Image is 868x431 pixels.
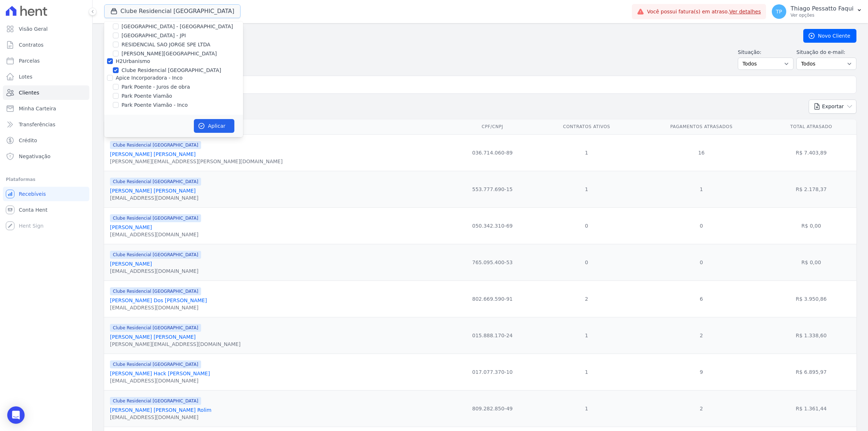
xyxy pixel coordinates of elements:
label: RESIDENCIAL SAO JORGE SPE LTDA [122,41,210,48]
a: Parcelas [3,54,89,68]
a: Transferências [3,117,89,132]
td: R$ 1.361,44 [766,390,856,427]
a: [PERSON_NAME] [PERSON_NAME] [110,334,196,340]
td: 015.888.170-24 [448,317,536,354]
label: Situação: [738,48,793,56]
td: R$ 2.178,37 [766,171,856,207]
td: 1 [637,171,766,207]
a: Novo Cliente [803,29,856,43]
td: R$ 0,00 [766,207,856,244]
td: R$ 6.895,97 [766,354,856,390]
h2: Clientes [104,29,792,42]
td: 050.342.310-69 [448,207,536,244]
a: [PERSON_NAME] [PERSON_NAME] [110,151,196,157]
td: 0 [637,207,766,244]
td: 2 [637,317,766,354]
div: [EMAIL_ADDRESS][DOMAIN_NAME] [110,377,210,384]
td: 2 [637,390,766,427]
div: [EMAIL_ADDRESS][DOMAIN_NAME] [110,304,207,311]
span: Visão Geral [19,25,48,33]
span: Clube Residencial [GEOGRAPHIC_DATA] [110,360,201,368]
td: 1 [536,390,637,427]
label: H2Urbanismo [116,58,150,64]
label: Park Poente Viamão [122,92,172,100]
span: Você possui fatura(s) em atraso. [647,8,761,16]
p: Ver opções [791,12,854,18]
a: [PERSON_NAME] Dos [PERSON_NAME] [110,297,207,303]
td: 16 [637,134,766,171]
span: Clube Residencial [GEOGRAPHIC_DATA] [110,251,201,259]
a: [PERSON_NAME] [110,261,152,267]
span: Transferências [19,121,55,128]
td: R$ 3.950,86 [766,280,856,317]
td: 1 [536,134,637,171]
td: 765.095.400-53 [448,244,536,280]
td: 9 [637,354,766,390]
input: Buscar por nome, CPF ou e-mail [118,77,853,92]
td: 809.282.850-49 [448,390,536,427]
div: [PERSON_NAME][EMAIL_ADDRESS][DOMAIN_NAME] [110,341,241,348]
td: 6 [637,280,766,317]
td: 0 [536,244,637,280]
td: 1 [536,317,637,354]
button: Exportar [809,100,856,114]
div: Open Intercom Messenger [7,406,25,424]
td: R$ 1.338,60 [766,317,856,354]
a: Ver detalhes [729,9,761,14]
div: Plataformas [6,175,86,184]
div: [EMAIL_ADDRESS][DOMAIN_NAME] [110,231,201,238]
span: Clube Residencial [GEOGRAPHIC_DATA] [110,141,201,149]
span: Clube Residencial [GEOGRAPHIC_DATA] [110,324,201,332]
td: 036.714.060-89 [448,134,536,171]
span: TP [776,9,782,14]
span: Lotes [19,73,33,80]
span: Parcelas [19,57,40,64]
td: 802.669.590-91 [448,280,536,317]
a: [PERSON_NAME] Hack [PERSON_NAME] [110,371,210,376]
a: [PERSON_NAME] [PERSON_NAME] [110,188,196,194]
th: Pagamentos Atrasados [637,119,766,134]
span: Recebíveis [19,190,46,198]
td: 0 [637,244,766,280]
td: 0 [536,207,637,244]
label: Apice Incorporadora - Inco [116,75,183,81]
a: Conta Hent [3,203,89,217]
div: [PERSON_NAME][EMAIL_ADDRESS][PERSON_NAME][DOMAIN_NAME] [110,158,282,165]
button: Clube Residencial [GEOGRAPHIC_DATA] [104,4,241,18]
p: Thiago Pessatto Faqui [791,5,854,12]
a: Recebíveis [3,187,89,201]
label: [PERSON_NAME][GEOGRAPHIC_DATA] [122,50,217,58]
span: Conta Hent [19,206,47,214]
span: Clube Residencial [GEOGRAPHIC_DATA] [110,178,201,186]
span: Clientes [19,89,39,96]
div: [EMAIL_ADDRESS][DOMAIN_NAME] [110,267,201,275]
a: Crédito [3,133,89,148]
th: Nome [104,119,448,134]
th: Total Atrasado [766,119,856,134]
button: TP Thiago Pessatto Faqui Ver opções [766,1,868,22]
label: Park Poente Viamão - Inco [122,101,188,109]
a: Clientes [3,85,89,100]
td: 553.777.690-15 [448,171,536,207]
a: Negativação [3,149,89,164]
a: [PERSON_NAME] [PERSON_NAME] Rolim [110,407,212,413]
span: Minha Carteira [19,105,56,112]
label: Clube Residencial [GEOGRAPHIC_DATA] [122,67,221,74]
a: Minha Carteira [3,101,89,116]
span: Clube Residencial [GEOGRAPHIC_DATA] [110,397,201,405]
span: Crédito [19,137,37,144]
label: Situação do e-mail: [796,48,856,56]
div: [EMAIL_ADDRESS][DOMAIN_NAME] [110,414,212,421]
td: 2 [536,280,637,317]
div: [EMAIL_ADDRESS][DOMAIN_NAME] [110,194,201,202]
a: [PERSON_NAME] [110,224,152,230]
th: Contratos Ativos [536,119,637,134]
label: Park Poente - Juros de obra [122,83,190,91]
a: Contratos [3,38,89,52]
td: 1 [536,171,637,207]
span: Contratos [19,41,43,48]
label: [GEOGRAPHIC_DATA] - JPI [122,32,186,39]
span: Clube Residencial [GEOGRAPHIC_DATA] [110,214,201,222]
span: Clube Residencial [GEOGRAPHIC_DATA] [110,287,201,295]
th: CPF/CNPJ [448,119,536,134]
